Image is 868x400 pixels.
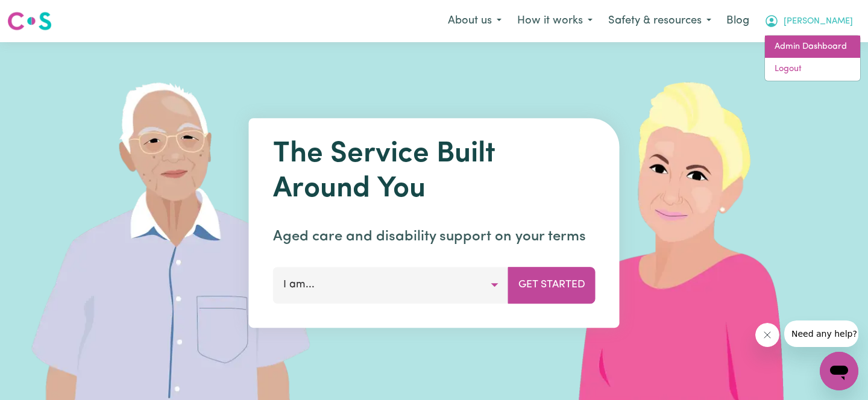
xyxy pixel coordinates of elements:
button: How it works [509,8,600,34]
iframe: Close message [755,323,779,347]
button: Safety & resources [600,8,719,34]
a: Admin Dashboard [765,36,860,58]
button: Get Started [508,267,596,303]
button: I am... [273,267,509,303]
span: [PERSON_NAME] [784,15,853,28]
img: Careseekers logo [7,10,52,32]
iframe: Message from company [784,320,858,347]
iframe: Button to launch messaging window [820,352,858,390]
a: Blog [719,8,756,34]
p: Aged care and disability support on your terms [273,226,596,248]
div: My Account [764,35,861,81]
a: Careseekers logo [7,7,52,35]
button: About us [440,8,509,34]
a: Logout [765,58,860,81]
h1: The Service Built Around You [273,137,596,207]
button: My Account [756,8,861,34]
